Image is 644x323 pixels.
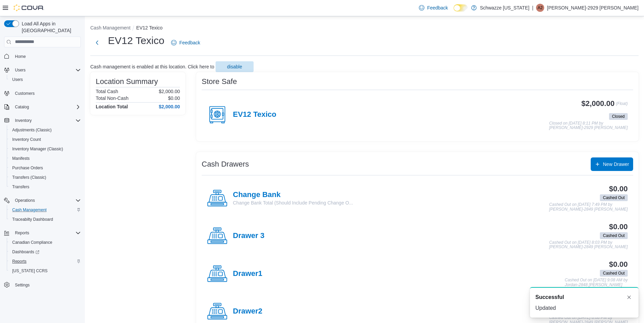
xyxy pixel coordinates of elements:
span: Inventory Count [12,137,41,142]
a: Cash Management [10,206,49,214]
button: Canadian Compliance [7,238,84,247]
a: Manifests [10,154,32,163]
span: Inventory [12,116,81,125]
a: Dashboards [10,248,42,256]
span: Feedback [427,4,448,11]
span: Cashed Out [600,270,628,277]
a: Users [10,76,25,84]
h4: Change Bank [233,191,353,199]
span: Users [15,67,25,73]
button: Inventory [12,116,34,125]
button: Cash Management [7,205,84,215]
span: Settings [12,280,81,289]
h3: Location Summary [96,78,158,86]
span: Cashed Out [603,233,625,239]
button: Users [7,75,84,84]
span: [US_STATE] CCRS [12,268,48,274]
p: Cashed Out on [DATE] 9:08 AM by Jordan-2848 [PERSON_NAME] [565,278,628,287]
span: Purchase Orders [12,165,43,171]
span: Transfers (Classic) [12,175,46,180]
span: Washington CCRS [10,267,81,275]
span: Canadian Compliance [12,240,52,245]
span: Feedback [179,39,200,46]
button: Reports [12,229,32,237]
span: Reports [15,230,29,236]
button: Users [1,65,84,75]
h6: Total Non-Cash [96,95,129,101]
span: Load All Apps in [GEOGRAPHIC_DATA] [19,20,81,34]
nav: Complex example [4,49,81,307]
span: Reports [10,257,81,265]
span: Adjustments (Classic) [12,127,52,133]
span: Home [15,54,26,59]
h3: Cash Drawers [202,160,249,168]
span: Transfers [10,183,81,191]
span: Closed [609,113,628,120]
div: Updated [535,304,633,312]
span: Inventory Manager (Classic) [10,145,81,153]
p: Schwazze [US_STATE] [480,4,530,12]
h4: Drawer 3 [233,232,264,240]
span: disable [227,63,242,70]
button: Operations [1,196,84,205]
button: Transfers [7,182,84,192]
span: Cashed Out [603,195,625,201]
p: Change Bank Total (Should Include Pending Change O... [233,199,353,206]
span: Manifests [12,156,30,161]
h4: EV12 Texico [233,110,276,119]
span: Users [12,77,23,82]
p: $0.00 [168,95,180,101]
button: disable [216,61,254,72]
h4: Drawer2 [233,307,262,316]
input: Dark Mode [454,4,468,12]
span: Users [12,66,81,74]
a: Reports [10,257,29,265]
h4: Location Total [96,104,128,109]
button: Cash Management [90,25,130,30]
h4: Drawer1 [233,270,262,278]
button: [US_STATE] CCRS [7,266,84,276]
a: Inventory Count [10,135,44,144]
span: Closed [612,113,625,120]
span: Cash Management [12,207,47,213]
a: Home [12,52,29,61]
nav: An example of EuiBreadcrumbs [90,24,639,33]
button: Customers [1,88,84,98]
span: Cash Management [10,206,81,214]
a: Settings [12,281,32,289]
h6: Total Cash [96,89,118,94]
span: Purchase Orders [10,164,81,172]
button: Inventory Manager (Classic) [7,144,84,154]
a: Transfers [10,183,32,191]
a: Feedback [168,36,203,49]
span: Operations [12,196,81,204]
button: EV12 Texico [136,25,163,30]
span: Reports [12,229,81,237]
a: Purchase Orders [10,164,46,172]
span: Customers [15,91,35,96]
span: Customers [12,89,81,98]
p: Cashed Out on [DATE] 7:49 PM by [PERSON_NAME]-2849 [PERSON_NAME] [549,202,628,212]
button: Operations [12,196,38,204]
button: Transfers (Classic) [7,173,84,182]
a: Canadian Compliance [10,238,55,246]
span: Dashboards [10,248,81,256]
p: Closed on [DATE] 8:11 PM by [PERSON_NAME]-2929 [PERSON_NAME] [549,121,628,130]
a: Dashboards [7,247,84,257]
span: A2 [538,4,543,12]
span: Canadian Compliance [10,238,81,246]
button: Settings [1,280,84,289]
button: Dismiss toast [625,293,633,301]
a: Feedback [416,1,450,15]
span: Inventory [15,118,32,123]
p: (Float) [616,100,628,112]
span: Transfers (Classic) [10,173,81,181]
button: Adjustments (Classic) [7,125,84,135]
h3: $2,000.00 [582,100,615,108]
button: New Drawer [591,157,633,171]
span: New Drawer [603,161,629,168]
p: $2,000.00 [159,89,180,94]
span: Operations [15,198,35,203]
button: Users [12,66,28,74]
